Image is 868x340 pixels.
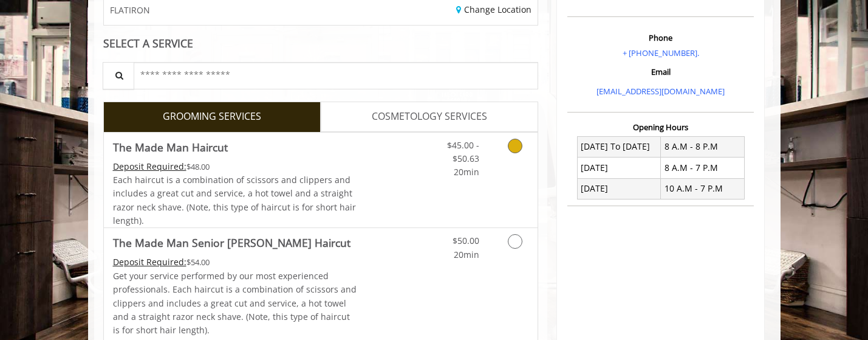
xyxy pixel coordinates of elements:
span: 20min [454,166,479,178]
h3: Opening Hours [567,123,754,131]
td: [DATE] [577,158,661,178]
td: 10 A.M - 7 P.M [661,178,745,199]
h3: Email [570,68,751,76]
span: Each haircut is a combination of scissors and clippers and includes a great cut and service, a ho... [113,174,356,226]
a: + [PHONE_NUMBER]. [623,47,699,58]
div: $54.00 [113,255,357,269]
span: COSMETOLOGY SERVICES [372,109,487,125]
span: FLATIRON [110,5,150,15]
div: SELECT A SERVICE [103,38,539,49]
span: GROOMING SERVICES [163,109,261,125]
td: [DATE] [577,178,661,199]
span: This service needs some Advance to be paid before we block your appointment [113,256,186,268]
td: [DATE] To [DATE] [577,136,661,157]
span: This service needs some Advance to be paid before we block your appointment [113,161,186,172]
div: $48.00 [113,160,357,173]
h3: Phone [570,33,751,42]
a: [EMAIL_ADDRESS][DOMAIN_NAME] [596,86,725,97]
button: Service Search [103,62,134,89]
b: The Made Man Senior [PERSON_NAME] Haircut [113,234,350,251]
td: 8 A.M - 8 P.M [661,136,745,157]
span: 20min [454,249,479,260]
a: Change Location [456,4,531,15]
span: $50.00 [453,235,479,246]
td: 8 A.M - 7 P.M [661,158,745,178]
span: $45.00 - $50.63 [447,139,479,164]
p: Get your service performed by our most experienced professionals. Each haircut is a combination o... [113,269,357,338]
b: The Made Man Haircut [113,139,228,156]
